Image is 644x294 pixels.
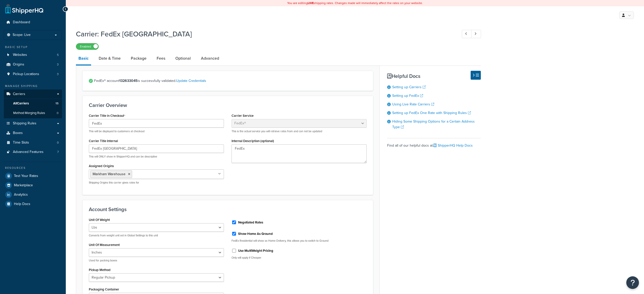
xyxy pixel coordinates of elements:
[55,101,58,106] span: 15
[89,259,224,262] p: Used for packing boxes
[13,62,24,67] span: Origins
[89,243,120,247] label: Unit Of Measurement
[89,155,224,159] p: This will ONLY show in ShipperHQ and can be descriptive
[4,147,62,157] a: Advanced Features7
[4,128,62,138] a: Boxes
[57,141,59,145] span: 0
[14,183,33,188] span: Marketplace
[89,287,119,291] label: Packaging Container
[173,52,193,64] a: Optional
[176,78,206,83] a: Update Credentials
[4,166,62,170] div: Resources
[76,29,452,39] h1: Carrier: FedEx [GEOGRAPHIC_DATA]
[76,52,91,65] a: Basic
[392,84,426,90] a: Setting up Carriers
[57,53,59,57] span: 5
[89,102,367,108] h3: Carrier Overview
[96,52,123,64] a: Date & Time
[4,70,62,79] a: Pickup Locations3
[14,202,30,206] span: Help Docs
[238,248,273,253] label: Use MultiWeight Pricing
[89,218,110,222] label: Unit Of Weight
[119,78,138,83] strong: 132633045
[4,89,62,99] a: Carriers
[57,111,58,115] span: 0
[13,111,45,115] span: Method Merging Rules
[13,72,39,76] span: Pickup Locations
[4,108,62,118] li: Method Merging Rules
[392,93,423,98] a: Setting up FedEx
[89,129,224,133] p: This will be displayed to customers at checkout
[392,110,471,116] a: Setting up FedEx One Rate with Shipping Rules
[4,147,62,157] li: Advanced Features
[89,207,367,212] h3: Account Settings
[4,84,62,88] div: Manage Shipping
[89,114,125,118] label: Carrier Title in Checkout
[14,174,38,178] span: Test Your Rates
[232,139,274,143] label: Internal Description (optional)
[14,193,28,197] span: Analytics
[89,268,111,272] label: Pickup Method
[198,52,222,64] a: Advanced
[4,108,62,118] a: Method Merging Rules0
[4,60,62,69] a: Origins3
[4,50,62,60] a: Websites5
[4,190,62,199] a: Analytics
[4,18,62,27] a: Dashboard
[4,119,62,128] a: Shipping Rules
[94,77,367,84] span: FedEx® account is successfully validated.
[471,71,481,80] button: Hide Help Docs
[4,89,62,118] li: Carriers
[232,129,367,133] p: This is the actual service you will retrieve rates from and can not be updated
[4,60,62,69] li: Origins
[57,72,59,76] span: 3
[13,131,23,135] span: Boxes
[238,220,263,225] label: Negotiated Rates
[4,138,62,147] a: Time Slots0
[232,114,254,118] label: Carrier Service
[13,150,44,154] span: Advanced Features
[128,52,149,64] a: Package
[4,138,62,147] li: Time Slots
[4,99,62,108] a: AllCarriers15
[392,102,434,107] a: Using Live Rate Carriers
[4,70,62,79] li: Pickup Locations
[4,181,62,190] a: Marketplace
[154,52,168,64] a: Fees
[57,62,59,67] span: 3
[626,276,639,289] button: Open Resource Center
[89,139,118,143] label: Carrier Title Internal
[392,119,475,130] a: Hiding Some Shipping Options for a Certain Address Type
[4,50,62,60] li: Websites
[89,234,224,237] p: Converts from weight unit set in Global Settings to this unit
[13,53,27,57] span: Websites
[13,121,36,126] span: Shipping Rules
[232,239,367,243] p: FedEx Residential will show as Home Delivery, this allows you to switch to Ground
[13,20,30,25] span: Dashboard
[433,143,473,148] a: ShipperHQ Help Docs
[387,138,481,149] div: Find all of our helpful docs at:
[308,1,314,5] b: LIVE
[4,199,62,209] a: Help Docs
[462,30,472,38] a: Previous Record
[93,171,126,177] span: Markham Warehouse
[89,164,114,168] label: Assigned Origins
[13,101,29,106] span: All Carriers
[13,33,31,37] span: Scope: Live
[4,45,62,49] div: Basic Setup
[232,256,367,260] p: Only will apply if Cheaper
[57,150,59,154] span: 7
[471,30,481,38] a: Next Record
[387,73,481,79] h3: Helpful Docs
[76,43,98,50] label: Enabled
[13,141,29,145] span: Time Slots
[89,181,224,185] p: Shipping Origins this carrier gives rates for
[4,171,62,180] a: Test Your Rates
